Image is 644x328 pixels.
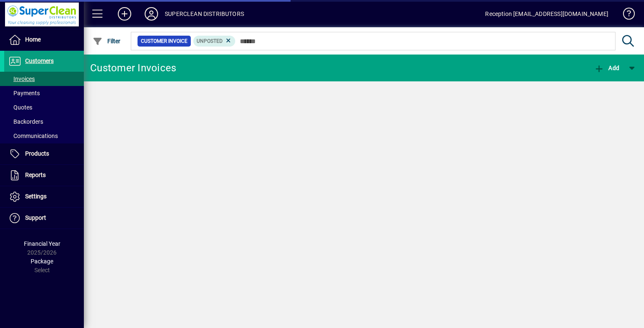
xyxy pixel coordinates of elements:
[141,37,187,45] span: Customer Invoice
[4,165,84,186] a: Reports
[25,193,47,200] span: Settings
[4,29,84,50] a: Home
[594,65,619,71] span: Add
[4,129,84,143] a: Communications
[197,38,223,44] span: Unposted
[165,7,244,21] div: SUPERCLEAN DISTRIBUTORS
[25,57,54,64] span: Customers
[8,104,32,111] span: Quotes
[8,133,58,139] span: Communications
[31,258,53,265] span: Package
[24,240,60,247] span: Financial Year
[8,118,43,125] span: Backorders
[25,36,41,43] span: Home
[8,90,40,96] span: Payments
[4,115,84,129] a: Backorders
[4,208,84,229] a: Support
[25,214,46,221] span: Support
[91,34,123,49] button: Filter
[25,172,46,178] span: Reports
[193,36,236,47] mat-chip: Customer Invoice Status: Unposted
[4,186,84,207] a: Settings
[93,38,121,44] span: Filter
[4,86,84,100] a: Payments
[4,100,84,115] a: Quotes
[4,143,84,164] a: Products
[25,150,49,157] span: Products
[138,6,165,21] button: Profile
[8,75,35,82] span: Invoices
[4,72,84,86] a: Invoices
[485,7,608,21] div: Reception [EMAIL_ADDRESS][DOMAIN_NAME]
[592,60,621,75] button: Add
[90,61,176,75] div: Customer Invoices
[111,6,138,21] button: Add
[617,2,634,29] a: Knowledge Base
